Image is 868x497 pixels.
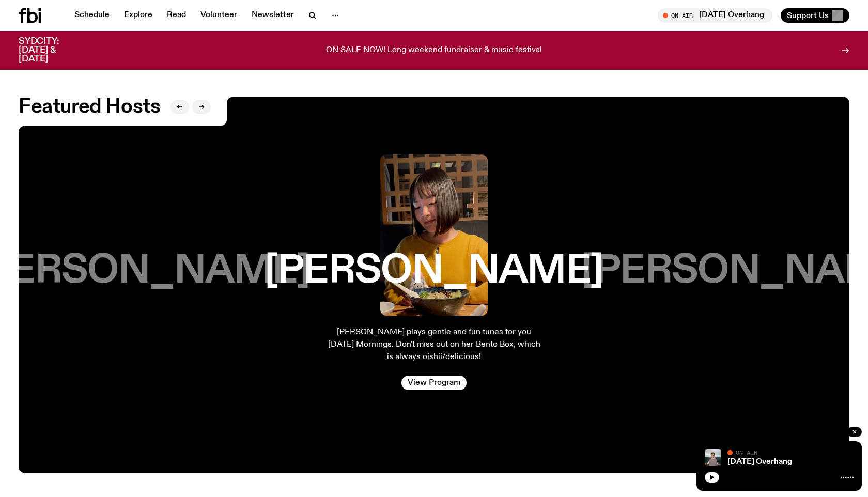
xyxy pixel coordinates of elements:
[401,376,467,390] a: View Program
[265,252,603,291] h3: [PERSON_NAME]
[727,458,792,466] a: [DATE] Overhang
[326,46,542,55] p: ON SALE NOW! Long weekend fundraiser & music festival
[19,37,85,64] h3: SYDCITY: [DATE] & [DATE]
[327,326,541,363] p: [PERSON_NAME] plays gentle and fun tunes for you [DATE] Mornings. Don't miss out on her Bento Box...
[68,8,116,23] a: Schedule
[736,449,757,456] span: On Air
[705,449,721,466] img: Harrie Hastings stands in front of cloud-covered sky and rolling hills. He's wearing sunglasses a...
[781,8,849,23] button: Support Us
[787,11,829,20] span: Support Us
[19,98,160,116] h2: Featured Hosts
[161,8,192,23] a: Read
[118,8,159,23] a: Explore
[194,8,243,23] a: Volunteer
[658,8,772,23] button: On Air[DATE] Overhang
[245,8,300,23] a: Newsletter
